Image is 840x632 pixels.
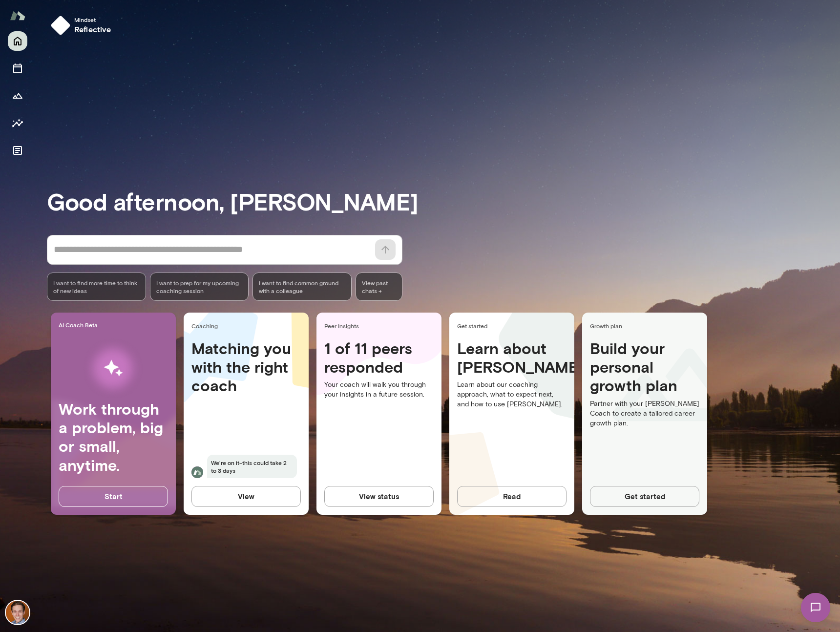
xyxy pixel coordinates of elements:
button: Sessions [8,59,27,78]
h4: Work through a problem, big or small, anytime. [59,400,168,475]
p: Learn about our coaching approach, what to expect next, and how to use [PERSON_NAME]. [457,380,567,409]
img: Mento [10,6,25,25]
button: Growth Plan [8,86,27,105]
p: Partner with your [PERSON_NAME] Coach to create a tailored career growth plan. [590,399,699,428]
h3: Good afternoon, [PERSON_NAME] [47,188,840,215]
img: Blake Morgan [6,601,29,624]
span: I want to prep for my upcoming coaching session [156,279,243,295]
button: Documents [8,141,27,160]
button: View [191,486,301,506]
span: Growth plan [590,322,703,330]
button: Insights [8,113,27,133]
h4: 1 of 11 peers responded [324,339,434,377]
h4: Build your personal growth plan [590,339,699,399]
img: mindset [51,16,70,35]
div: I want to find more time to think of new ideas [47,273,146,301]
span: We're on it-this could take 2 to 3 days [207,455,297,478]
button: Home [8,31,27,51]
button: View status [324,486,434,506]
div: I want to prep for my upcoming coaching session [150,273,249,301]
button: Mindsetreflective [47,12,119,39]
span: Get started [457,322,570,330]
span: I want to find more time to think of new ideas [53,279,140,295]
p: Your coach will walk you through your insights in a future session. [324,380,434,400]
button: Read [457,486,567,506]
div: I want to find common ground with a colleague [252,273,352,301]
button: Start [59,486,168,506]
span: Mindset [74,16,111,23]
span: View past chats -> [356,273,402,301]
span: I want to find common ground with a colleague [259,279,345,295]
span: Coaching [191,322,305,330]
span: Peer Insights [324,322,438,330]
h4: Learn about [PERSON_NAME] [457,339,567,377]
img: AI Workflows [70,337,157,400]
span: AI Coach Beta [59,321,172,329]
h6: reflective [74,23,111,35]
button: Get started [590,486,699,506]
h4: Matching you with the right coach [191,339,301,395]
